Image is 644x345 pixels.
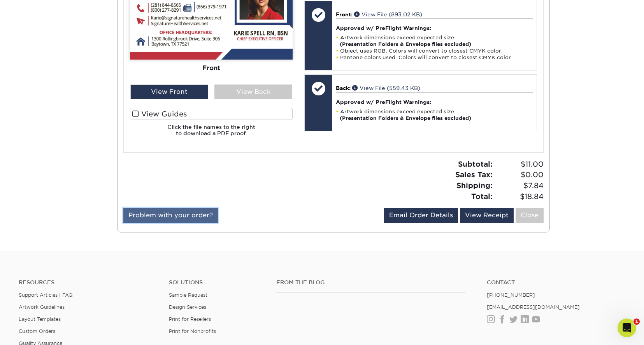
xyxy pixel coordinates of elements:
[19,279,157,286] h4: Resources
[471,192,493,201] strong: Total:
[169,292,207,298] a: Sample Request
[495,169,544,180] span: $0.00
[487,279,625,286] a: Contact
[495,191,544,202] span: $18.84
[487,292,535,298] a: [PHONE_NUMBER]
[2,321,66,342] iframe: Google Customer Reviews
[458,160,493,168] strong: Subtotal:
[516,208,544,223] a: Close
[618,319,636,337] iframe: Intercom live chat
[352,85,420,91] a: View File (559.43 KB)
[487,304,580,310] a: [EMAIL_ADDRESS][DOMAIN_NAME]
[123,208,218,223] a: Problem with your order?
[336,108,532,121] li: Artwork dimensions exceed expected size.
[384,208,458,223] a: Email Order Details
[495,180,544,191] span: $7.84
[336,85,351,91] span: Back:
[340,41,471,47] strong: (Presentation Folders & Envelope files excluded)
[214,84,292,99] div: View Back
[495,159,544,170] span: $11.00
[169,316,211,322] a: Print for Resellers
[456,181,493,190] strong: Shipping:
[336,25,532,31] h4: Approved w/ PreFlight Warnings:
[130,108,293,120] label: View Guides
[130,60,293,77] div: Front
[340,115,471,121] strong: (Presentation Folders & Envelope files excluded)
[460,208,514,223] a: View Receipt
[169,304,206,310] a: Design Services
[19,292,73,298] a: Support Articles | FAQ
[633,319,640,325] span: 1
[19,316,61,322] a: Layout Templates
[130,124,293,143] h6: Click the file names to the right to download a PDF proof.
[336,11,353,18] span: Front:
[336,34,532,48] li: Artwork dimensions exceed expected size.
[276,279,466,286] h4: From the Blog
[130,84,208,99] div: View Front
[169,328,216,334] a: Print for Nonprofits
[19,304,65,310] a: Artwork Guidelines
[169,279,265,286] h4: Solutions
[336,54,532,61] li: Pantone colors used. Colors will convert to closest CMYK color.
[455,170,493,179] strong: Sales Tax:
[354,11,422,18] a: View File (893.02 KB)
[336,48,532,54] li: Object uses RGB. Colors will convert to closest CMYK color.
[336,99,532,105] h4: Approved w/ PreFlight Warnings:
